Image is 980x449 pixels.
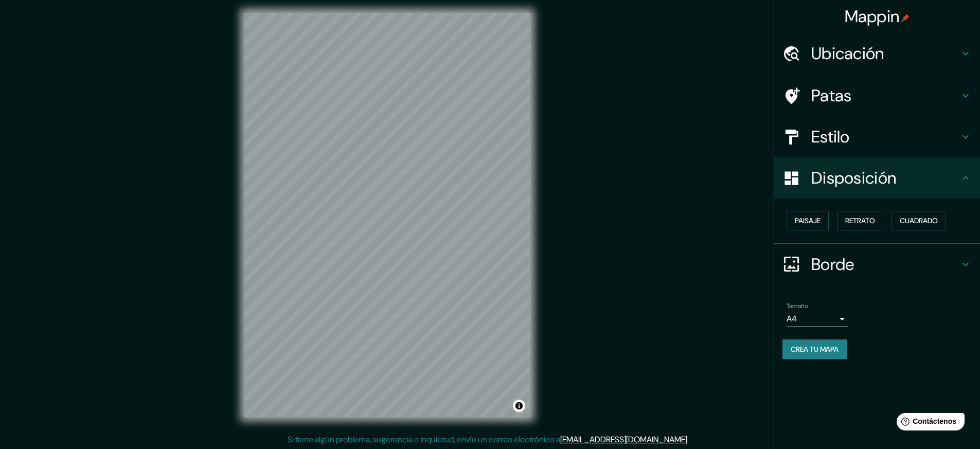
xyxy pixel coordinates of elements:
[774,75,980,116] div: Patas
[787,302,808,310] font: Tamaño
[689,434,690,445] font: .
[811,126,850,148] font: Estilo
[811,85,852,106] font: Patas
[900,216,938,225] font: Cuadrado
[845,6,900,27] font: Mappin
[791,345,839,354] font: Crea tu mapa
[560,434,687,445] a: [EMAIL_ADDRESS][DOMAIN_NAME]
[288,434,560,445] font: Si tiene algún problema, sugerencia o inquietud, envíe un correo electrónico a
[892,211,946,230] button: Cuadrado
[244,13,530,417] canvas: Mapa
[687,434,689,445] font: .
[787,311,848,327] div: A4
[888,409,969,438] iframe: Lanzador de widgets de ayuda
[782,339,847,359] button: Crea tu mapa
[811,43,884,64] font: Ubicación
[811,167,896,189] font: Disposición
[690,434,692,445] font: .
[845,216,875,225] font: Retrato
[795,216,821,225] font: Paisaje
[513,400,525,412] button: Activar o desactivar atribución
[901,14,910,22] img: pin-icon.png
[811,254,854,275] font: Borde
[774,157,980,199] div: Disposición
[774,33,980,74] div: Ubicación
[774,244,980,285] div: Borde
[787,313,797,324] font: A4
[774,116,980,157] div: Estilo
[787,211,829,230] button: Paisaje
[837,211,883,230] button: Retrato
